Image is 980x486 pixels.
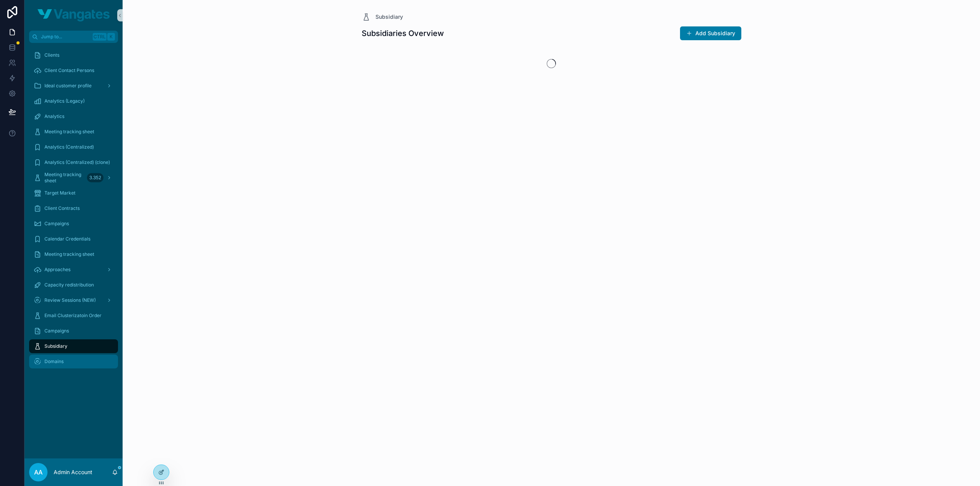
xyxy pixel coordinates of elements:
[29,110,118,123] a: Analytics
[44,205,80,211] span: Client Contracts
[44,313,102,319] span: Email Clusterizatoin Order
[29,263,118,277] a: Approaches
[44,343,67,349] span: Subsidiary
[29,247,118,261] a: Meeting tracking sheet
[29,31,118,43] button: Jump to...CtrlK
[29,94,118,108] a: Analytics (Legacy)
[29,64,118,77] a: Client Contact Persons
[29,217,118,231] a: Campaigns
[44,297,96,303] span: Review Sessions (NEW)
[375,13,403,21] span: Subsidiary
[29,339,118,353] a: Subsidiary
[44,358,64,365] span: Domains
[29,293,118,307] a: Review Sessions (NEW)
[29,155,118,169] a: Analytics (Centralized) (clone)
[44,113,64,119] span: Analytics
[44,98,85,104] span: Analytics (Legacy)
[44,83,92,89] span: Ideal customer profile
[44,190,75,196] span: Target Market
[44,251,94,257] span: Meeting tracking sheet
[680,26,741,40] button: Add Subsidiary
[29,79,118,93] a: Ideal customer profile
[29,278,118,292] a: Capacity redistribution
[41,34,90,40] span: Jump to...
[44,236,90,242] span: Calendar Credentials
[38,9,110,21] img: App logo
[34,468,43,477] span: AA
[29,324,118,338] a: Campaigns
[54,468,92,476] p: Admin Account
[44,52,59,58] span: Clients
[29,140,118,154] a: Analytics (Centralized)
[44,144,94,150] span: Analytics (Centralized)
[29,48,118,62] a: Clients
[29,171,118,185] a: Meeting tracking sheet3.352
[44,67,94,74] span: Client Contact Persons
[44,282,94,288] span: Capacity redistribution
[362,28,444,39] h1: Subsidiaries Overview
[29,201,118,215] a: Client Contracts
[44,328,69,334] span: Campaigns
[29,232,118,246] a: Calendar Credentials
[44,172,84,184] span: Meeting tracking sheet
[29,125,118,139] a: Meeting tracking sheet
[44,159,110,165] span: Analytics (Centralized) (clone)
[29,309,118,322] a: Email Clusterizatoin Order
[362,12,403,21] a: Subsidiary
[108,34,114,40] span: K
[87,173,103,182] div: 3.352
[44,221,69,227] span: Campaigns
[93,33,107,41] span: Ctrl
[25,43,123,378] div: scrollable content
[44,129,94,135] span: Meeting tracking sheet
[29,355,118,368] a: Domains
[44,267,70,273] span: Approaches
[29,186,118,200] a: Target Market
